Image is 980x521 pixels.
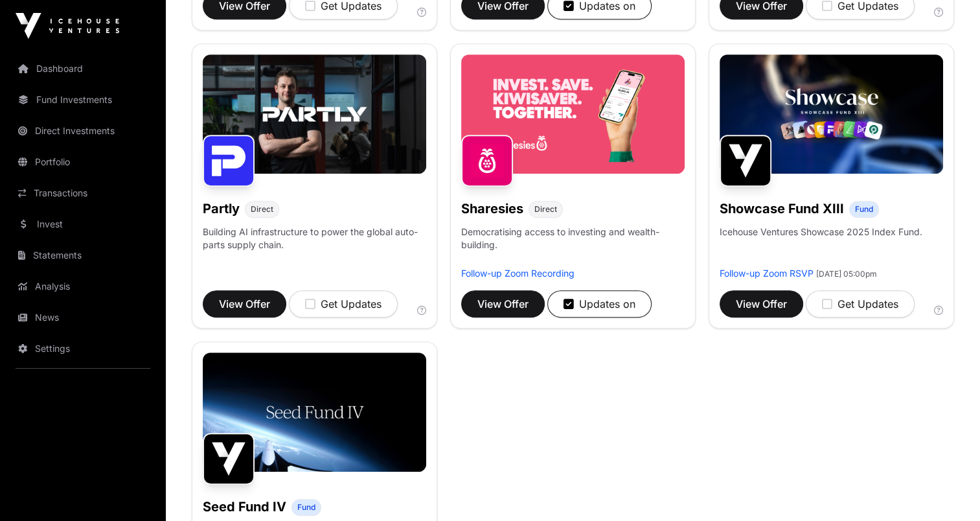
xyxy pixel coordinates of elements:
a: Portfolio [10,148,155,176]
span: Direct [251,204,273,214]
span: View Offer [219,296,270,312]
img: Seed Fund IV [203,433,255,485]
span: [DATE] 05:00pm [816,269,877,279]
button: View Offer [720,290,803,318]
a: Fund Investments [10,86,155,114]
img: Partly [203,135,255,187]
span: View Offer [736,296,787,312]
img: Icehouse Ventures Logo [16,13,119,39]
img: Showcase-Fund-Banner-1.jpg [720,54,943,174]
p: Building AI infrastructure to power the global auto-parts supply chain. [203,226,426,267]
h1: Sharesies [461,200,523,218]
button: View Offer [461,290,545,318]
span: Fund [855,204,873,214]
span: Direct [534,204,557,214]
iframe: Chat Widget [915,459,980,521]
a: Statements [10,241,155,270]
span: Fund [297,502,315,513]
img: Partly-Banner.jpg [203,54,426,174]
a: Direct Investments [10,117,155,145]
h1: Seed Fund IV [203,498,286,516]
a: Analysis [10,272,155,301]
a: Transactions [10,179,155,207]
a: News [10,303,155,332]
p: Icehouse Ventures Showcase 2025 Index Fund. [720,226,922,238]
img: Showcase Fund XIII [720,135,771,187]
a: Dashboard [10,54,155,83]
p: Democratising access to investing and wealth-building. [461,226,685,267]
button: Updates on [547,290,652,318]
button: Get Updates [806,290,915,318]
button: Get Updates [289,290,398,318]
div: Get Updates [822,296,898,312]
h1: Partly [203,200,240,218]
a: Follow-up Zoom Recording [461,268,575,279]
a: Follow-up Zoom RSVP [720,268,814,279]
div: Get Updates [305,296,382,312]
button: View Offer [203,290,286,318]
img: Sharesies-Banner.jpg [461,54,685,174]
img: Seed-Fund-4_Banner.jpg [203,353,426,472]
h1: Showcase Fund XIII [720,200,844,218]
div: Updates on [564,296,635,312]
img: Sharesies [461,135,513,187]
a: Settings [10,334,155,363]
a: Invest [10,210,155,238]
span: View Offer [477,296,529,312]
